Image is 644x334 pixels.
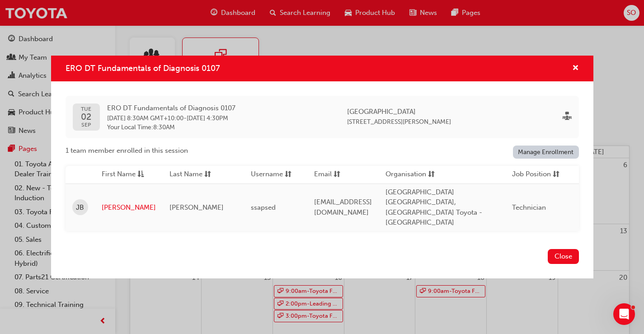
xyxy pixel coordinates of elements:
[251,203,276,212] span: ssapsed
[513,146,579,159] a: Manage Enrollment
[572,65,579,73] span: cross-icon
[385,169,426,180] span: Organisation
[66,146,188,156] span: 1 team member enrolled in this session
[169,169,202,180] span: Last Name
[102,169,151,180] button: First Nameasc-icon
[169,169,219,180] button: Last Namesorting-icon
[187,114,228,122] span: 05 Sep 2025 4:30PM
[76,202,84,213] span: JB
[347,118,451,126] span: [STREET_ADDRESS][PERSON_NAME]
[81,106,91,112] span: TUE
[285,169,291,180] span: sorting-icon
[572,63,579,74] button: cross-icon
[66,63,220,73] span: ERO DT Fundamentals of Diagnosis 0107
[81,122,91,128] span: SEP
[314,198,372,216] span: [EMAIL_ADDRESS][DOMAIN_NAME]
[512,169,562,180] button: Job Positionsorting-icon
[385,188,482,227] span: [GEOGRAPHIC_DATA] [GEOGRAPHIC_DATA], [GEOGRAPHIC_DATA] Toyota - [GEOGRAPHIC_DATA]
[251,169,301,180] button: Usernamesorting-icon
[314,169,364,180] button: Emailsorting-icon
[347,107,451,117] span: [GEOGRAPHIC_DATA]
[563,112,572,122] span: sessionType_FACE_TO_FACE-icon
[107,103,235,132] div: -
[428,169,435,180] span: sorting-icon
[107,123,235,132] span: Your Local Time : 8:30AM
[548,249,579,264] button: Close
[613,303,635,325] iframe: Intercom live chat
[314,169,332,180] span: Email
[512,203,546,212] span: Technician
[385,169,435,180] button: Organisationsorting-icon
[107,114,183,122] span: 02 Sep 2025 8:30AM GMT+10:00
[102,202,156,213] a: [PERSON_NAME]
[51,56,593,278] div: ERO DT Fundamentals of Diagnosis 0107
[81,112,91,122] span: 02
[553,169,559,180] span: sorting-icon
[204,169,211,180] span: sorting-icon
[102,169,136,180] span: First Name
[251,169,283,180] span: Username
[169,203,224,212] span: [PERSON_NAME]
[107,103,235,113] span: ERO DT Fundamentals of Diagnosis 0107
[512,169,551,180] span: Job Position
[334,169,340,180] span: sorting-icon
[137,169,144,180] span: asc-icon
